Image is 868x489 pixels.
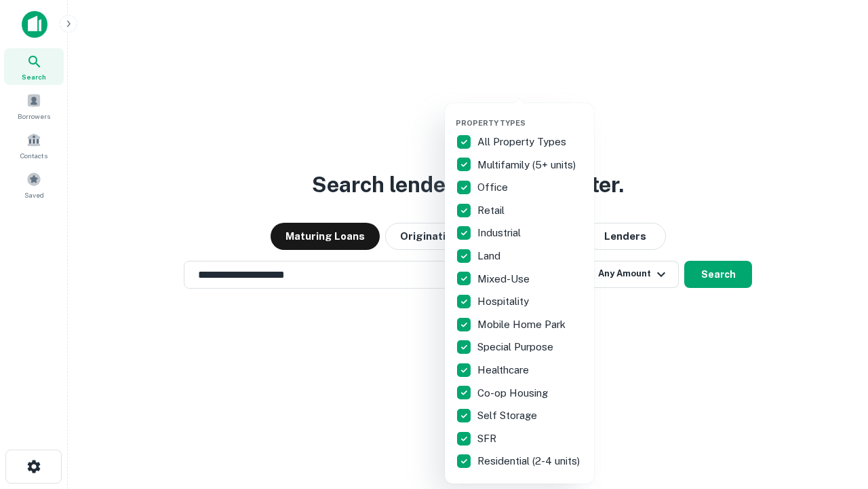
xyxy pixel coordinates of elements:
p: Office [477,179,511,196]
p: Self Storage [477,407,540,424]
p: Retail [477,202,507,219]
p: Multifamily (5+ units) [477,157,578,173]
iframe: Chat Widget [800,380,868,446]
p: Residential (2-4 units) [477,453,583,469]
span: Property Types [456,119,526,127]
p: All Property Types [477,134,569,150]
p: Industrial [477,225,524,241]
p: Healthcare [477,362,532,378]
p: Co-op Housing [477,385,551,401]
p: Special Purpose [477,339,556,355]
p: Mixed-Use [477,271,532,287]
p: Land [477,248,503,264]
p: Hospitality [477,293,532,310]
p: SFR [477,431,499,447]
p: Mobile Home Park [477,316,568,333]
